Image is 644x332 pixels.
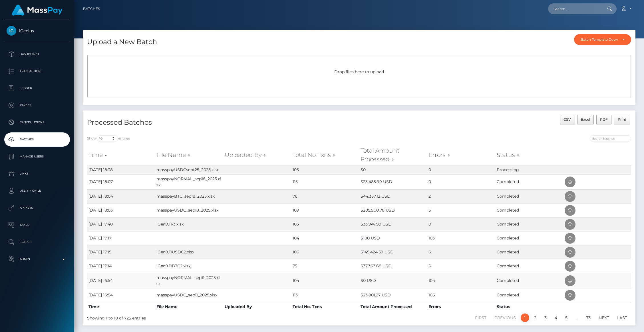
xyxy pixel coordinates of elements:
[4,81,70,95] a: Ledger
[87,145,155,165] th: Time: activate to sort column ascending
[87,189,155,203] td: [DATE] 18:04
[291,231,359,245] td: 104
[595,313,612,322] a: Next
[427,259,495,273] td: 5
[291,273,359,288] td: 104
[4,218,70,232] a: Taxes
[7,238,68,246] p: Search
[87,302,155,311] th: Time
[614,313,630,322] a: Last
[4,64,70,78] a: Transactions
[4,167,70,181] a: Links
[359,288,427,302] td: $23,801.27 USD
[155,273,223,288] td: masspayNORMAL_sep11_2025.xlsx
[552,313,560,322] a: 4
[7,221,68,229] p: Taxes
[4,252,70,266] a: Admin
[155,174,223,189] td: masspayNORMAL_sep18_2025.xlsx
[359,302,427,311] th: Total Amount Processed
[600,117,608,122] span: PDF
[87,288,155,302] td: [DATE] 16:54
[427,231,495,245] td: 103
[87,231,155,245] td: [DATE] 17:17
[359,145,427,165] th: Total Amount Processed: activate to sort column ascending
[427,217,495,231] td: 0
[7,101,68,110] p: Payees
[531,313,540,322] a: 2
[359,231,427,245] td: $180 USD
[4,47,70,61] a: Dashboard
[223,145,291,165] th: Uploaded By: activate to sort column ascending
[291,259,359,273] td: 75
[359,259,427,273] td: $37,363.68 USD
[541,313,550,322] a: 3
[495,245,563,259] td: Completed
[359,273,427,288] td: $0 USD
[291,288,359,302] td: 113
[87,37,157,47] h4: Upload a New Batch
[495,217,563,231] td: Completed
[495,174,563,189] td: Completed
[4,132,70,147] a: Batches
[87,217,155,231] td: [DATE] 17:40
[87,259,155,273] td: [DATE] 17:14
[495,189,563,203] td: Completed
[87,174,155,189] td: [DATE] 18:07
[4,115,70,130] a: Cancellations
[334,69,384,74] span: Drop files here to upload
[427,245,495,259] td: 6
[7,50,68,58] p: Dashboard
[97,135,118,142] select: Showentries
[590,135,631,142] input: Search batches
[427,273,495,288] td: 104
[427,288,495,302] td: 106
[583,313,594,322] a: 73
[574,34,631,45] button: Batch Template Download
[223,302,291,311] th: Uploaded By
[291,217,359,231] td: 103
[87,135,130,142] label: Show entries
[495,302,563,311] th: Status
[7,169,68,178] p: Links
[155,203,223,217] td: masspayUSDC_sep18_2025.xlsx
[291,302,359,311] th: Total No. Txns
[427,145,495,165] th: Errors: activate to sort column ascending
[4,201,70,215] a: API Keys
[7,255,68,263] p: Admin
[581,117,590,122] span: Excel
[495,288,563,302] td: Completed
[291,165,359,174] td: 105
[7,187,68,195] p: User Profile
[155,165,223,174] td: masspayUSDCsept25_2025.xlsx
[155,259,223,273] td: iGen9.11BTC2.xlsx
[87,203,155,217] td: [DATE] 18:03
[87,245,155,259] td: [DATE] 17:15
[495,145,563,165] th: Status: activate to sort column ascending
[548,3,602,14] input: Search...
[291,145,359,165] th: Total No. Txns: activate to sort column ascending
[560,115,575,124] button: CSV
[359,174,427,189] td: $23,485.99 USD
[7,135,68,144] p: Batches
[562,313,571,322] a: 5
[291,245,359,259] td: 106
[427,189,495,203] td: 2
[495,231,563,245] td: Completed
[4,184,70,198] a: User Profile
[581,37,618,42] div: Batch Template Download
[614,115,630,124] button: Print
[12,5,63,16] img: MassPay Logo
[7,152,68,161] p: Manage Users
[155,245,223,259] td: iGen9.11USDC2.xlsx
[427,203,495,217] td: 5
[427,165,495,174] td: 0
[155,288,223,302] td: masspayUSDC_sep11_2025.xlsx
[359,165,427,174] td: $0
[291,189,359,203] td: 76
[495,165,563,174] td: Processing
[596,115,612,124] button: PDF
[87,118,355,128] h4: Processed Batches
[359,189,427,203] td: $44,357.12 USD
[427,174,495,189] td: 0
[87,313,309,321] div: Showing 1 to 10 of 725 entries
